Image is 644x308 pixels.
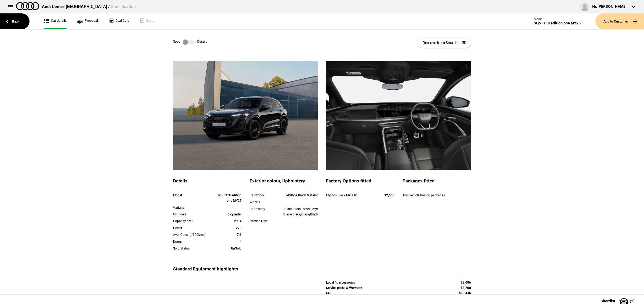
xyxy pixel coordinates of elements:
div: Cylinders [173,212,214,217]
strong: 7.6 [237,233,241,237]
div: Exterior colour, Upholstery [250,178,318,187]
strong: Service packs & Warranty [326,286,362,290]
span: Shortlist [601,299,615,303]
div: Interior Trim [250,218,277,224]
button: Remove from Shortlist [417,38,471,48]
div: Factory Options fitted [326,178,394,187]
strong: 270 [236,226,241,230]
strong: $2,086 [461,281,471,284]
div: SQ5 TFSI edition one MY25 [534,21,581,25]
div: Wheels [250,199,277,205]
img: audi.png [16,2,39,10]
div: Doors [173,239,214,244]
div: Standard Equipment highlights [173,266,318,275]
strong: $10,435 [459,291,471,295]
div: Hi, [PERSON_NAME] [592,4,627,9]
div: Spec Details [173,39,207,45]
strong: 6 cylinder [228,212,241,216]
strong: Mythos Black Metallic [286,193,318,197]
span: ( 2 ) [630,299,635,303]
strong: $2,000 [384,193,394,197]
div: Audi Centre [GEOGRAPHIC_DATA] / [42,4,136,10]
span: Specification [111,4,136,9]
button: Shortlist(2) [592,294,644,308]
strong: Local fit accessories [326,281,355,284]
a: Car details [44,13,67,29]
strong: $3,200 [461,286,471,290]
a: Deal Calc [109,13,129,29]
div: Avg. Cons. (l/100kms) [173,232,214,237]
div: Upholstery [250,206,277,212]
strong: GST [326,291,332,295]
div: Mythos Black Metallic [326,193,374,198]
a: Proposal [77,13,98,29]
div: Packages fitted [402,178,471,187]
div: Model [173,193,214,198]
div: Model [534,17,581,21]
div: Power [173,225,214,231]
div: Details [173,178,241,187]
strong: UnSold [231,247,241,250]
button: Add to Customer [595,13,644,29]
div: This vehicle has no packages [402,193,471,203]
div: Paintwork [250,193,277,198]
strong: 2994 [234,219,241,223]
strong: Black-Black-Steel Gray/ Black-Black/Black/Black [283,207,318,216]
strong: SQ5 TFSI edition one MY25 [217,193,241,203]
div: Variant [173,205,214,210]
div: Sold Status [173,246,214,251]
strong: 4 [240,240,241,244]
div: Capacity cm3 [173,218,214,224]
